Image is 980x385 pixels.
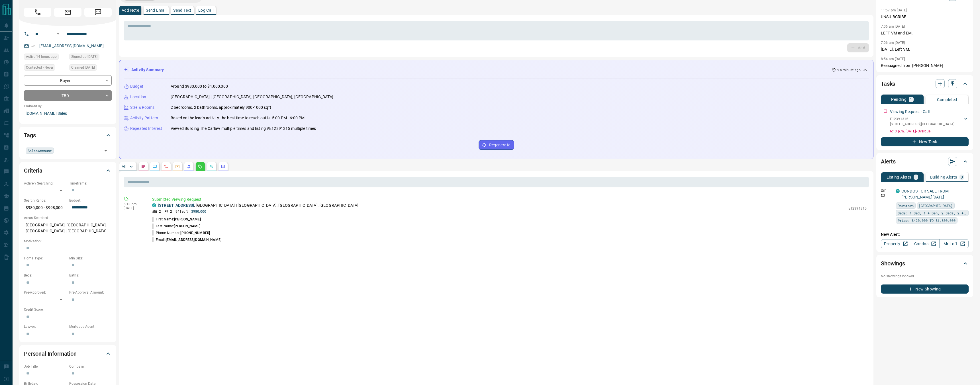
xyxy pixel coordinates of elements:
span: Contacted - Never [26,65,53,70]
div: Activity Summary< a minute ago [124,65,869,75]
span: [PERSON_NAME] [174,224,200,228]
p: Budget [130,83,143,89]
p: Pre-Approval Amount: [69,290,112,295]
p: Listing Alerts [887,175,911,179]
span: Downtown [898,203,914,208]
p: 7:06 am [DATE] [881,41,905,45]
p: Around $980,000 to $1,000,000 [171,83,228,89]
a: Property [881,239,910,248]
p: Phone Number: [152,230,210,235]
p: Send Text [173,8,191,12]
p: Credit Score: [24,307,112,312]
span: Price: $420,000 TO $1,800,000 [898,218,955,223]
p: Beds: [24,273,66,278]
p: Lawyer: [24,324,66,329]
p: Home Type: [24,256,66,261]
p: Log Call [198,8,213,12]
svg: Listing Alerts [187,164,191,169]
span: Message [84,8,112,17]
p: [DATE] [124,206,144,210]
button: New Task [881,137,969,146]
div: Sun Jul 05 2015 [69,54,112,62]
svg: Opportunities [209,164,214,169]
span: Claimed [DATE] [71,65,95,70]
div: Tasks [881,77,969,91]
p: Based on the lead's activity, the best time to reach out is: 5:00 PM - 6:00 PM [171,115,305,121]
p: 2 [159,209,161,214]
span: [EMAIL_ADDRESS][DOMAIN_NAME] [166,238,221,242]
a: Condos [910,239,939,248]
a: CONDOS FOR SALE FROM [PERSON_NAME][DATE] [901,189,949,199]
div: Sun Sep 14 2025 [24,54,66,62]
p: Claimed By: [24,104,112,109]
a: [STREET_ADDRESS] [158,203,194,208]
p: Company: [69,364,112,369]
p: Actively Searching: [24,181,66,186]
p: New Alert: [881,232,969,237]
button: Open [102,147,110,155]
svg: Calls [164,164,168,169]
p: Send Email [146,8,166,12]
div: TBD [24,90,112,101]
p: 11:57 pm [DATE] [881,8,907,12]
div: Tags [24,128,112,142]
button: Open [55,30,62,37]
a: Mr.Loft [939,239,969,248]
p: [STREET_ADDRESS] , [GEOGRAPHIC_DATA] [890,122,954,127]
p: 1 [910,97,912,101]
p: $980,000 [191,209,206,214]
span: Signed up [DATE] [71,54,97,60]
p: Last Name: [152,224,201,229]
p: Submitted Viewing Request [152,196,867,202]
span: Beds: 1 Bed, 1 + Den, 2 Beds, 2 + Den OR 3 Or More [898,210,967,216]
p: Pre-Approved: [24,290,66,295]
p: Size & Rooms [130,105,155,110]
p: Budget: [69,198,112,203]
p: Activity Summary [131,67,164,73]
p: E12391315 [848,206,867,211]
h2: Alerts [881,157,896,166]
span: Call [24,8,51,17]
p: Search Range: [24,198,66,203]
p: LEFT VM and EM. [881,30,969,36]
p: Mortgage Agent: [69,324,112,329]
p: [GEOGRAPHIC_DATA] | [GEOGRAPHIC_DATA], [GEOGRAPHIC_DATA], [GEOGRAPHIC_DATA] [171,94,333,100]
p: [DATE]. Left VM. [881,46,969,52]
svg: Requests [198,164,203,169]
p: All [122,165,126,169]
p: Motivation: [24,239,112,244]
p: [DOMAIN_NAME] Sales [24,109,112,118]
svg: Email [881,193,885,197]
p: 6:13 pm [124,202,144,206]
div: E12391315[STREET_ADDRESS],[GEOGRAPHIC_DATA] [890,115,969,128]
div: Alerts [881,155,969,168]
span: [GEOGRAPHIC_DATA] [919,203,953,208]
p: Reassigned from [PERSON_NAME] [881,63,969,69]
p: Activity Pattern [130,115,158,121]
p: 7:06 am [DATE] [881,24,905,28]
h2: Personal Information [24,349,77,358]
p: 8:54 am [DATE] [881,57,905,61]
p: Off [881,188,892,193]
h2: Criteria [24,166,42,175]
svg: Lead Browsing Activity [152,164,157,169]
p: [GEOGRAPHIC_DATA], [GEOGRAPHIC_DATA], [GEOGRAPHIC_DATA] | [GEOGRAPHIC_DATA] [24,220,112,236]
p: Baths: [69,273,112,278]
p: , [GEOGRAPHIC_DATA] | [GEOGRAPHIC_DATA], [GEOGRAPHIC_DATA], [GEOGRAPHIC_DATA] [158,202,358,208]
p: Repeated Interest [130,126,162,132]
p: < a minute ago [837,67,861,73]
p: UNSUIBCRIBE [881,14,969,20]
p: Add Note [122,8,139,12]
p: Building Alerts [930,175,957,179]
p: E12391315 [890,116,954,122]
p: Email: [152,237,221,242]
div: Personal Information [24,347,112,361]
p: 0 [961,175,963,179]
button: New Showing [881,284,969,294]
p: $980,000 - $998,000 [24,203,66,212]
button: Regenerate [479,140,514,150]
svg: Notes [141,164,146,169]
svg: Agent Actions [221,164,225,169]
p: 1 [915,175,917,179]
div: condos.ca [896,189,900,193]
